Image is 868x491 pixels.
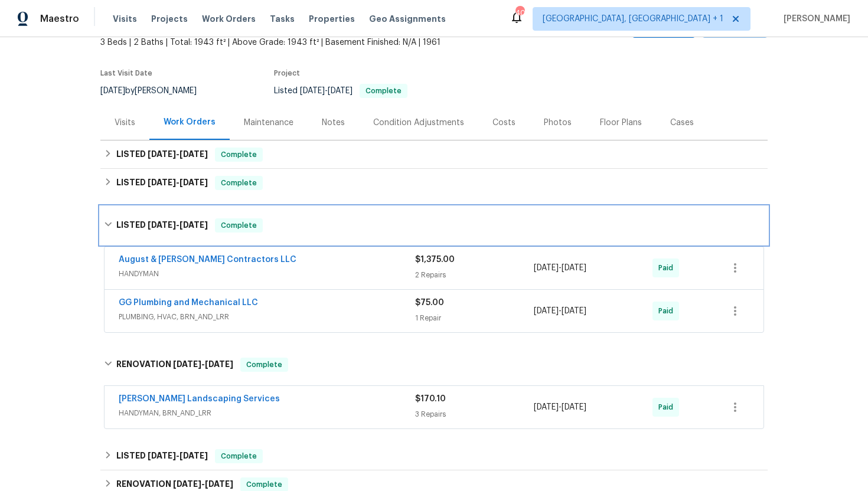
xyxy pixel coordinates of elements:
[534,307,559,315] span: [DATE]
[119,299,258,307] a: GG Plumbing and Mechanical LLC
[562,307,586,315] span: [DATE]
[173,480,233,488] span: -
[119,311,415,323] span: PLUMBING, HVAC, BRN_AND_LRR
[242,479,287,490] span: Complete
[658,262,678,274] span: Paid
[361,87,406,94] span: Complete
[151,13,188,25] span: Projects
[116,218,208,233] h6: LISTED
[216,149,262,161] span: Complete
[562,264,586,272] span: [DATE]
[148,451,208,460] span: -
[173,360,233,368] span: -
[534,264,559,272] span: [DATE]
[100,442,768,470] div: LISTED [DATE]-[DATE]Complete
[415,312,534,324] div: 1 Repair
[415,395,446,403] span: $170.10
[100,87,125,95] span: [DATE]
[274,70,300,77] span: Project
[119,395,280,403] a: [PERSON_NAME] Landscaping Services
[148,150,176,158] span: [DATE]
[658,401,678,413] span: Paid
[543,13,723,25] span: [GEOGRAPHIC_DATA], [GEOGRAPHIC_DATA] + 1
[148,178,176,186] span: [DATE]
[300,87,325,95] span: [DATE]
[100,84,211,98] div: by [PERSON_NAME]
[534,305,586,317] span: -
[116,449,208,463] h6: LISTED
[100,70,152,77] span: Last Visit Date
[415,269,534,281] div: 2 Repairs
[300,87,353,95] span: -
[100,207,768,244] div: LISTED [DATE]-[DATE]Complete
[658,305,678,317] span: Paid
[492,117,515,129] div: Costs
[534,262,586,274] span: -
[216,450,262,462] span: Complete
[600,117,642,129] div: Floor Plans
[779,13,850,25] span: [PERSON_NAME]
[116,176,208,190] h6: LISTED
[119,268,415,280] span: HANDYMAN
[164,116,216,128] div: Work Orders
[100,169,768,197] div: LISTED [DATE]-[DATE]Complete
[244,117,293,129] div: Maintenance
[100,140,768,169] div: LISTED [DATE]-[DATE]Complete
[100,346,768,384] div: RENOVATION [DATE]-[DATE]Complete
[270,15,295,23] span: Tasks
[148,221,208,229] span: -
[415,408,534,420] div: 3 Repairs
[116,358,233,372] h6: RENOVATION
[148,221,176,229] span: [DATE]
[242,359,287,371] span: Complete
[534,401,586,413] span: -
[173,480,201,488] span: [DATE]
[322,117,345,129] div: Notes
[180,221,208,229] span: [DATE]
[670,117,694,129] div: Cases
[115,117,135,129] div: Visits
[216,220,262,231] span: Complete
[534,403,559,411] span: [DATE]
[40,13,79,25] span: Maestro
[148,178,208,186] span: -
[180,178,208,186] span: [DATE]
[100,37,528,48] span: 3 Beds | 2 Baths | Total: 1943 ft² | Above Grade: 1943 ft² | Basement Finished: N/A | 1961
[544,117,572,129] div: Photos
[119,256,296,264] a: August & [PERSON_NAME] Contractors LLC
[515,7,524,19] div: 40
[180,451,208,460] span: [DATE]
[216,177,262,189] span: Complete
[205,360,233,368] span: [DATE]
[119,407,415,419] span: HANDYMAN, BRN_AND_LRR
[274,87,407,95] span: Listed
[180,150,208,158] span: [DATE]
[173,360,201,368] span: [DATE]
[202,13,256,25] span: Work Orders
[113,13,137,25] span: Visits
[309,13,355,25] span: Properties
[369,13,446,25] span: Geo Assignments
[415,256,455,264] span: $1,375.00
[116,148,208,162] h6: LISTED
[328,87,353,95] span: [DATE]
[562,403,586,411] span: [DATE]
[415,299,444,307] span: $75.00
[373,117,464,129] div: Condition Adjustments
[205,480,233,488] span: [DATE]
[148,150,208,158] span: -
[148,451,176,460] span: [DATE]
